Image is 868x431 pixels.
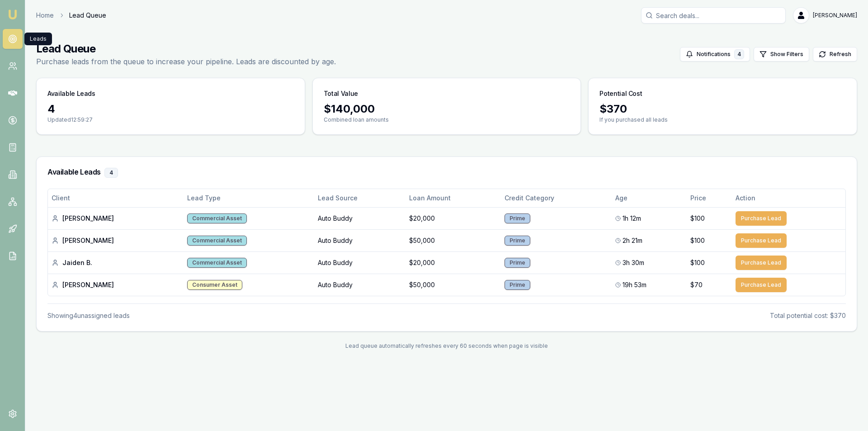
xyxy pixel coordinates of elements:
[406,274,501,296] td: $50,000
[36,11,106,20] nav: breadcrumb
[184,189,314,207] th: Lead Type
[505,280,530,290] div: Prime
[599,102,846,116] div: $ 370
[7,9,18,20] img: emu-icon-u.png
[813,47,857,62] button: Refresh
[47,116,294,123] p: Updated 12:59:27
[687,189,731,207] th: Price
[314,274,406,296] td: Auto Buddy
[324,102,570,116] div: $ 140,000
[623,280,646,289] span: 19h 53m
[754,47,809,62] button: Show Filters
[505,213,530,223] div: Prime
[599,116,846,123] p: If you purchased all leads
[187,258,247,268] div: Commercial Asset
[690,258,705,267] span: $100
[501,189,612,207] th: Credit Category
[690,214,705,223] span: $100
[406,229,501,251] td: $50,000
[505,258,530,268] div: Prime
[104,168,118,178] div: 4
[36,11,54,20] a: Home
[52,280,180,289] div: [PERSON_NAME]
[641,7,786,24] input: Search deals
[47,102,294,116] div: 4
[324,116,570,123] p: Combined loan amounts
[599,89,642,98] h3: Potential Cost
[314,207,406,229] td: Auto Buddy
[813,12,857,19] span: [PERSON_NAME]
[623,258,644,267] span: 3h 30m
[690,280,703,289] span: $70
[736,233,787,248] button: Purchase Lead
[623,214,641,223] span: 1h 12m
[314,189,406,207] th: Lead Source
[36,342,857,350] div: Lead queue automatically refreshes every 60 seconds when page is visible
[52,258,180,267] div: Jaiden B.
[505,236,530,246] div: Prime
[36,42,336,56] h1: Lead Queue
[314,229,406,251] td: Auto Buddy
[680,47,750,62] button: Notifications4
[623,236,642,245] span: 2h 21m
[24,33,52,45] div: Leads
[314,251,406,274] td: Auto Buddy
[187,280,242,290] div: Consumer Asset
[52,236,180,245] div: [PERSON_NAME]
[734,49,744,59] div: 4
[36,56,336,67] p: Purchase leads from the queue to increase your pipeline. Leads are discounted by age.
[48,189,184,207] th: Client
[736,256,787,270] button: Purchase Lead
[736,211,787,226] button: Purchase Lead
[690,236,705,245] span: $100
[732,189,845,207] th: Action
[324,89,358,98] h3: Total Value
[406,207,501,229] td: $20,000
[47,89,95,98] h3: Available Leads
[406,251,501,274] td: $20,000
[187,213,247,223] div: Commercial Asset
[612,189,687,207] th: Age
[69,11,106,20] span: Lead Queue
[187,236,247,246] div: Commercial Asset
[736,278,787,292] button: Purchase Lead
[47,311,130,320] div: Showing 4 unassigned lead s
[770,311,846,320] div: Total potential cost: $370
[47,168,846,178] h3: Available Leads
[52,214,180,223] div: [PERSON_NAME]
[406,189,501,207] th: Loan Amount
